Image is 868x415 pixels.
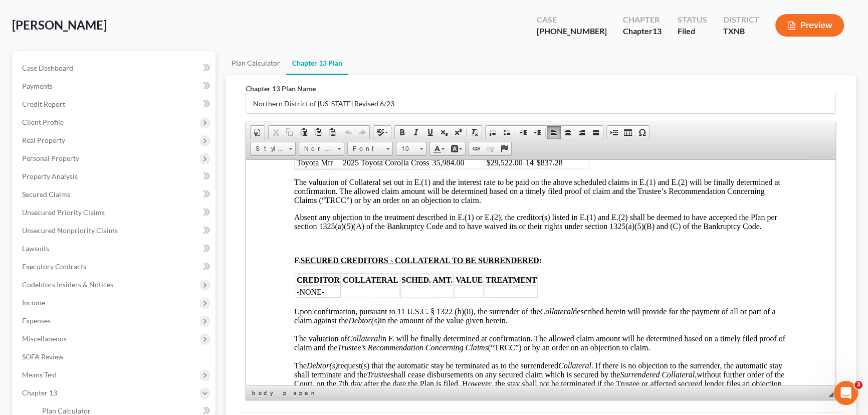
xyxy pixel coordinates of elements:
[623,26,662,37] div: Chapter
[121,211,144,219] em: Trustee
[22,82,53,90] span: Payments
[246,160,835,385] iframe: Rich Text Editor, document-ckeditor
[246,94,835,113] input: Enter name...
[155,116,206,124] span: SCHED. AMT.
[281,388,291,398] a: p element
[22,352,64,361] span: SOFA Review
[22,388,57,397] span: Chapter 13
[22,136,65,144] span: Real Property
[423,126,437,139] a: Underline
[14,348,215,366] a: SOFA Review
[430,142,448,155] a: Text Color
[14,59,215,77] a: Case Dashboard
[22,118,64,126] span: Client Profile
[468,126,482,139] a: Remove Format
[12,18,107,32] span: [PERSON_NAME]
[292,388,319,398] a: span element
[22,154,79,162] span: Personal Property
[621,126,635,139] a: Table
[14,95,215,113] a: Credit Report
[678,14,707,26] div: Status
[325,126,339,139] a: Paste from Word
[286,51,348,75] a: Chapter 13 Plan
[51,128,78,136] span: -NONE-
[246,83,316,94] label: Chapter 13 Plan Name
[297,126,311,139] a: Paste
[312,201,345,210] em: Collateral
[561,126,575,139] a: Center
[283,126,297,139] a: Copy
[240,116,291,124] span: TREATMENT
[102,156,133,165] em: Debtor(s)
[54,96,293,105] u: SECURED CREDITORS - COLLATERAL TO BE SURRENDERED
[469,142,483,155] a: Link
[251,142,286,155] span: Styles
[42,406,91,415] span: Plan Calculator
[14,203,215,222] a: Unsecured Priority Claims
[589,126,603,139] a: Justify
[22,208,105,217] span: Unsecured Priority Claims
[355,126,369,139] a: Redo
[14,167,215,185] a: Property Analysis
[250,388,280,398] a: body element
[48,147,530,165] span: Upon confirmation, pursuant to 11 U.S.C. § 1322 (b)(8), the surrender of the described herein wil...
[226,51,286,75] a: Plan Calculator
[635,126,649,139] a: Insert Special Character
[373,126,391,139] a: Spell Checker
[22,370,57,379] span: Means Test
[854,381,862,389] span: 3
[678,26,707,37] div: Filed
[347,142,393,156] a: Font
[607,126,621,139] a: Insert Page Break for Printing
[51,116,94,124] span: CREDITOR
[48,96,296,105] span: F. :
[250,142,296,156] a: Styles
[395,126,409,139] a: Bold
[22,190,70,198] span: Secured Claims
[516,126,530,139] a: Decrease Indent
[653,26,662,36] span: 13
[48,18,534,45] span: The valuation of Collateral set out in E.(1) and the interest rate to be paid on the above schedu...
[537,14,607,26] div: Case
[497,142,511,155] a: Anchor
[14,77,215,95] a: Payments
[22,334,67,343] span: Miscellaneous
[48,53,531,71] span: Absent any objection to the treatment described in E.(1) or E.(2), the creditor(s) listed in E.(1...
[22,226,118,235] span: Unsecured Nonpriority Claims
[348,142,383,155] span: Font
[22,298,45,307] span: Income
[500,126,514,139] a: Insert/Remove Bulleted List
[448,142,465,155] a: Background Color
[97,116,152,124] span: COLLATERAL
[299,142,334,155] span: Normal
[623,14,662,26] div: Chapter
[311,126,325,139] a: Paste as plain text
[575,126,589,139] a: Align Right
[396,142,416,155] span: 10
[547,126,561,139] a: Align Left
[91,183,242,192] em: Trustee’s Recommendation Concerning Claims
[374,211,451,219] em: Surrendered Collateral,
[101,174,134,183] em: Collateral
[251,126,265,139] a: Document Properties
[437,126,451,139] a: Subscript
[723,26,759,37] div: TXNB
[14,185,215,203] a: Secured Claims
[22,280,113,289] span: Codebtors Insiders & Notices
[451,126,465,139] a: Superscript
[14,258,215,276] a: Executory Contracts
[828,392,833,397] span: Resize
[22,316,51,325] span: Expenses
[61,201,92,210] em: Debtor(s)
[396,142,426,156] a: 10
[22,100,65,108] span: Credit Report
[537,26,607,37] div: [PHONE_NUMBER]
[22,172,78,180] span: Property Analysis
[14,222,215,240] a: Unsecured Nonpriority Claims
[775,14,844,37] button: Preview
[341,126,355,139] a: Undo
[530,126,544,139] a: Increase Indent
[483,142,497,155] a: Unlink
[269,126,283,139] a: Cut
[294,147,327,156] em: Collateral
